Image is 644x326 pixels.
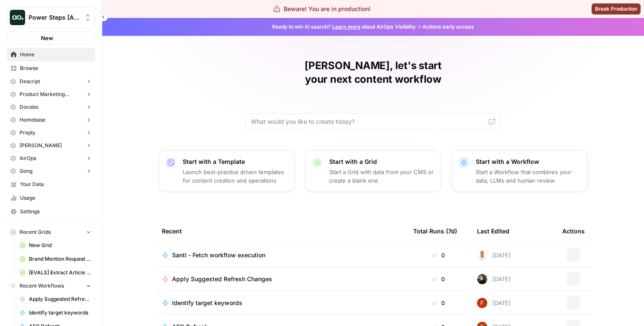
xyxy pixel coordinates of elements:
[273,5,371,13] div: Beware! You are in production!
[29,13,80,22] span: Power Steps [Admin]
[477,250,487,260] img: n02y6dxk2kpdk487jkjae1zkvp35
[7,279,95,292] button: Recent Workflows
[413,251,463,259] div: 0
[20,167,32,175] span: Gong
[413,219,457,243] div: Total Runs (7d)
[7,126,95,139] button: Preply
[7,178,95,191] a: Your Data
[20,282,64,290] span: Recent Workflows
[16,239,95,252] a: New Grid
[162,299,400,307] a: Identify target keywords
[245,59,501,86] h1: [PERSON_NAME], let's start your next content workflow
[20,228,51,236] span: Recent Grids
[10,10,25,25] img: Power Steps [Admin] Logo
[595,5,637,13] span: Break Production
[162,251,400,259] a: Santi - Fetch workflow execution
[477,298,511,308] div: [DATE]
[477,274,511,284] div: [DATE]
[413,275,463,283] div: 0
[7,48,95,61] a: Home
[172,251,265,259] span: Santi - Fetch workflow execution
[7,226,95,239] button: Recent Grids
[451,150,588,192] button: Start with a WorkflowStart a Workflow that combines your data, LLMs and human review
[7,88,95,101] button: Product Marketing Alliance
[172,299,242,307] span: Identify target keywords
[329,168,434,185] p: Start a Grid with data from your CMS or create a blank one
[7,32,95,44] button: New
[272,23,416,31] span: Ready to win AI search? about AirOps Visibility
[20,208,91,215] span: Settings
[158,150,295,192] button: Start with a TemplateLaunch best-practice driven templates for content creation and operations
[29,295,91,303] span: Apply Suggested Refresh Changes
[41,34,53,42] span: New
[7,75,95,88] button: Descript
[183,157,287,166] p: Start with a Template
[7,61,95,75] a: Browse
[20,51,91,58] span: Home
[20,129,35,137] span: Preply
[413,299,463,307] div: 0
[29,309,91,317] span: Identify target keywords
[20,194,91,202] span: Usage
[476,157,581,166] p: Start with a Workflow
[329,157,434,166] p: Start with a Grid
[29,242,91,249] span: New Grid
[20,90,82,98] span: Product Marketing Alliance
[477,219,509,243] div: Last Edited
[7,7,95,28] button: Workspace: Power Steps [Admin]
[162,275,400,283] a: Apply Suggested Refresh Changes
[251,117,485,126] input: What would you like to create today?
[477,298,487,308] img: 7nhihnjpesijol0l01fvic7q4e5q
[7,152,95,165] button: AirOps
[20,78,40,85] span: Descript
[7,114,95,126] button: Homebase
[7,165,95,178] button: Gong
[7,139,95,152] button: [PERSON_NAME]
[592,3,641,15] button: Break Production
[423,23,474,31] span: Actions early access
[20,180,91,188] span: Your Data
[16,306,95,320] a: Identify target keywords
[172,275,272,283] span: Apply Suggested Refresh Changes
[20,154,36,162] span: AirOps
[16,292,95,306] a: Apply Suggested Refresh Changes
[20,116,46,124] span: Homebase
[7,101,95,114] button: Docebo
[477,250,511,260] div: [DATE]
[476,168,581,185] p: Start a Workflow that combines your data, LLMs and human review
[16,252,95,266] a: Brand Mention Request Generator Grid
[7,205,95,218] a: Settings
[29,269,91,277] span: [EVALS] Extract Article from URL Grid
[305,150,441,192] button: Start with a GridStart a Grid with data from your CMS or create a blank one
[183,168,287,185] p: Launch best-practice driven templates for content creation and operations
[16,266,95,279] a: [EVALS] Extract Article from URL Grid
[7,191,95,205] a: Usage
[20,64,91,72] span: Browse
[562,219,585,243] div: Actions
[20,103,38,111] span: Docebo
[332,23,360,30] a: Learn more
[20,142,62,149] span: [PERSON_NAME]
[162,219,400,243] div: Recent
[477,274,487,284] img: eoqc67reg7z2luvnwhy7wyvdqmsw
[29,255,91,263] span: Brand Mention Request Generator Grid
